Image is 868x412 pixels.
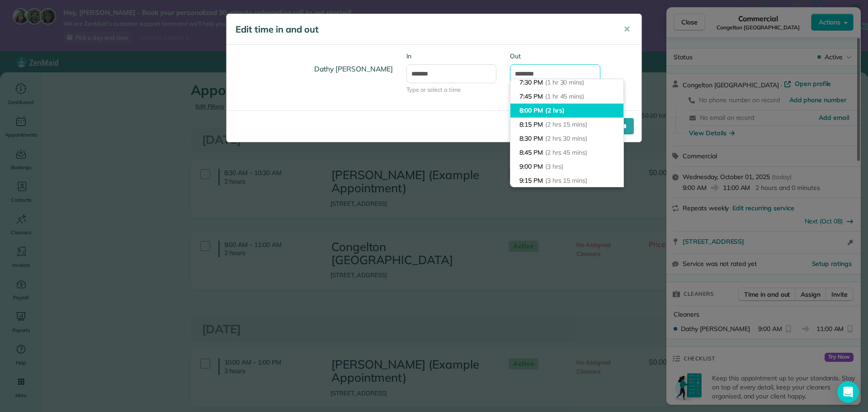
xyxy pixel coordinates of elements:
[510,104,623,118] li: 8:00 PM
[510,132,623,146] li: 8:30 PM
[510,118,623,132] li: 8:15 PM
[545,106,565,114] span: (2 hrs)
[510,90,623,104] li: 7:45 PM
[510,76,623,90] li: 7:30 PM
[545,120,587,128] span: (2 hrs 15 mins)
[510,160,623,174] li: 9:00 PM
[545,162,563,170] span: (3 hrs)
[510,146,623,160] li: 8:45 PM
[545,92,584,100] span: (1 hr 45 mins)
[545,148,587,156] span: (2 hrs 45 mins)
[545,134,587,142] span: (2 hrs 30 mins)
[510,52,600,61] label: Out
[406,52,497,61] label: In
[233,56,393,82] h4: Dathy [PERSON_NAME]
[510,174,623,188] li: 9:15 PM
[545,176,587,185] span: (3 hrs 15 mins)
[406,85,497,95] span: Type or select a time
[545,78,584,86] span: (1 hr 30 mins)
[236,23,611,36] h5: Edit time in and out
[623,24,630,34] span: ✕
[837,381,859,403] div: Open Intercom Messenger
